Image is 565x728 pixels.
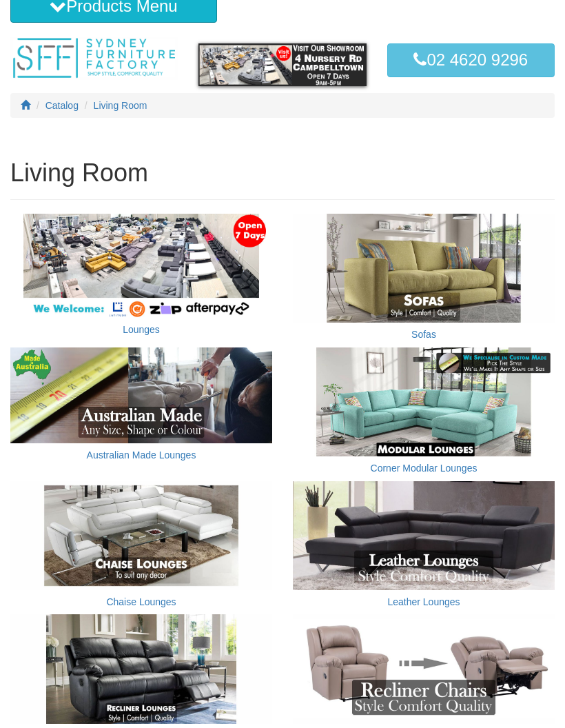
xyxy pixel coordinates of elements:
a: 02 4620 9296 [387,43,555,77]
a: Lounges [123,324,160,335]
img: Sofas [293,214,555,323]
h1: Living Room [10,159,555,187]
img: Recliner Chairs [293,614,555,723]
a: Living Room [94,100,147,111]
a: Chaise Lounges [106,596,176,607]
img: Lounges [10,214,272,318]
img: Sydney Furniture Factory [10,37,178,80]
img: showroom.gif [198,43,366,85]
img: Corner Modular Lounges [293,347,555,456]
a: Australian Made Lounges [87,449,196,461]
a: Leather Lounges [387,596,460,607]
a: Catalog [45,100,79,111]
img: Chaise Lounges [10,481,272,590]
a: Corner Modular Lounges [371,463,477,474]
img: Leather Lounges [293,481,555,590]
img: Australian Made Lounges [10,347,272,443]
img: Recliner Lounges [10,614,272,723]
a: Sofas [411,329,436,340]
